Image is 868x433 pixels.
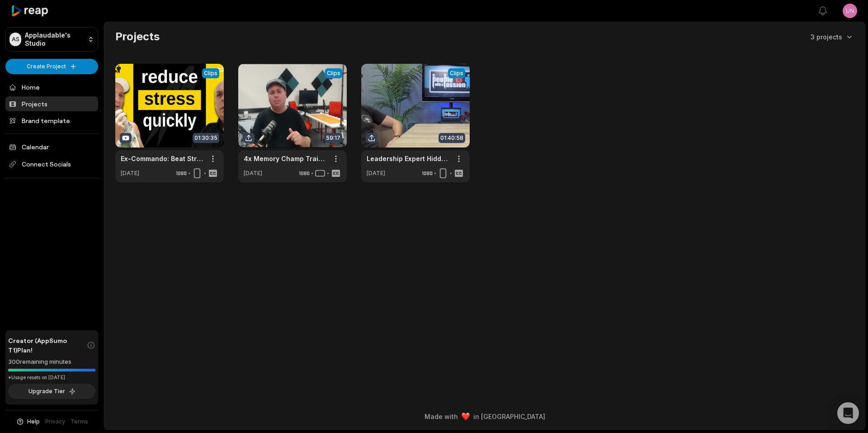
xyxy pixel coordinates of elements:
[9,33,21,46] div: AS
[5,113,98,128] a: Brand template
[27,418,40,426] span: Help
[45,418,65,426] a: Privacy
[16,418,40,426] button: Help
[8,357,95,366] div: 300 remaining minutes
[837,402,859,424] div: Open Intercom Messenger
[121,154,204,163] a: Ex-Commando: Beat Stress Fast With This Breathing Hack!
[462,413,470,421] img: heart emoji
[115,29,160,44] h2: Projects
[367,154,450,163] a: Leadership Expert Hidden Truths & Toxic Traits of Leaders
[5,139,98,154] a: Calendar
[5,96,98,111] a: Projects
[71,418,88,426] a: Terms
[8,374,95,381] div: *Usage resets on [DATE]
[811,32,854,42] button: 3 projects
[5,156,98,172] span: Connect Socials
[5,80,98,95] a: Home
[25,31,84,48] p: Applaudable's Studio
[244,154,327,163] a: 4x Memory Champ Training Memory Is Easier Than You Imagine
[8,384,95,399] button: Upgrade Tier
[8,336,87,355] span: Creator (AppSumo T1) Plan!
[113,412,857,421] div: Made with in [GEOGRAPHIC_DATA]
[5,59,98,74] button: Create Project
